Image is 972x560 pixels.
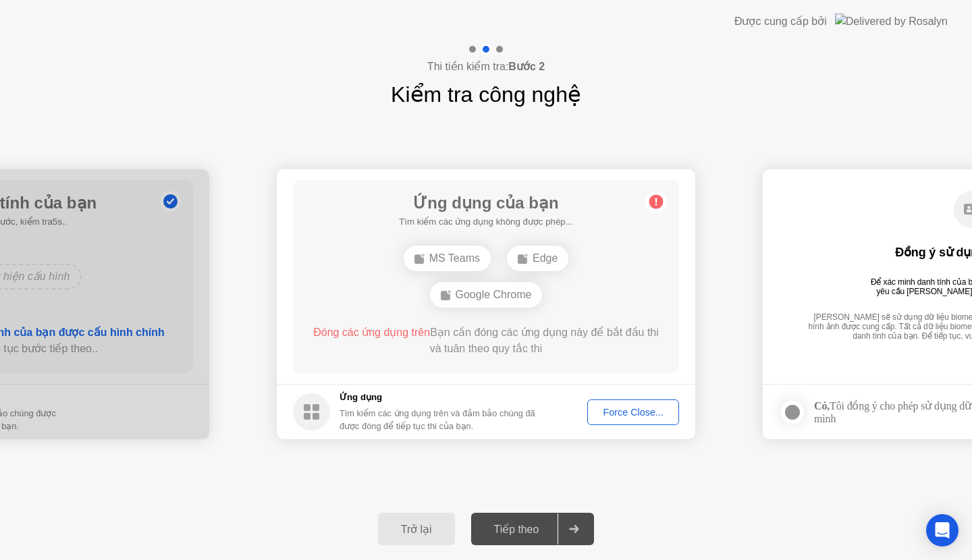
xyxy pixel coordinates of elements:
[382,523,451,536] div: Trở lại
[734,13,827,30] div: Được cung cấp bởi
[507,246,568,271] div: Edge
[399,191,573,215] h1: Ứng dụng của bạn
[340,391,544,404] h5: Ứng dụng
[508,61,545,72] b: Bước 2
[391,78,581,111] h1: Kiểm tra công nghệ
[313,327,430,338] span: Đóng các ứng dụng trên
[427,59,545,75] h4: Thi tiền kiểm tra:
[926,514,959,547] div: Open Intercom Messenger
[340,407,544,432] div: Tìm kiếm các ứng dụng trên và đảm bảo chúng đã được đóng để tiếp tục thi của bạn.
[814,400,830,412] strong: Có,
[592,407,674,418] div: Force Close...
[313,325,660,357] div: Bạn cần đóng các ứng dụng này để bắt đầu thi và tuân theo quy tắc thi
[835,13,948,29] img: Delivered by Rosalyn
[404,246,491,271] div: MS Teams
[475,523,558,536] div: Tiếp theo
[430,282,543,308] div: Google Chrome
[378,513,455,545] button: Trở lại
[471,513,595,545] button: Tiếp theo
[399,215,573,229] h5: Tìm kiếm các ứng dụng không được phép...
[587,399,679,425] button: Force Close...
